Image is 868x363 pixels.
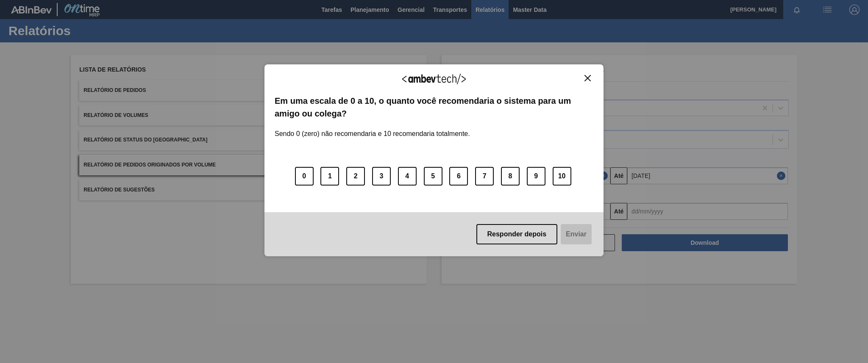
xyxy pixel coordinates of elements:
[295,167,314,186] button: 0
[553,167,571,186] button: 10
[449,167,468,186] button: 6
[402,74,466,84] img: Logo Ambevtech
[320,167,339,186] button: 1
[275,94,593,120] label: Em uma escala de 0 a 10, o quanto você recomendaria o sistema para um amigo ou colega?
[398,167,417,186] button: 4
[582,75,593,82] button: Close
[527,167,545,186] button: 9
[275,120,470,138] label: Sendo 0 (zero) não recomendaria e 10 recomendaria totalmente.
[476,224,558,244] button: Responder depois
[501,167,520,186] button: 8
[424,167,442,186] button: 5
[346,167,365,186] button: 2
[372,167,391,186] button: 3
[584,75,591,81] img: Close
[475,167,494,186] button: 7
